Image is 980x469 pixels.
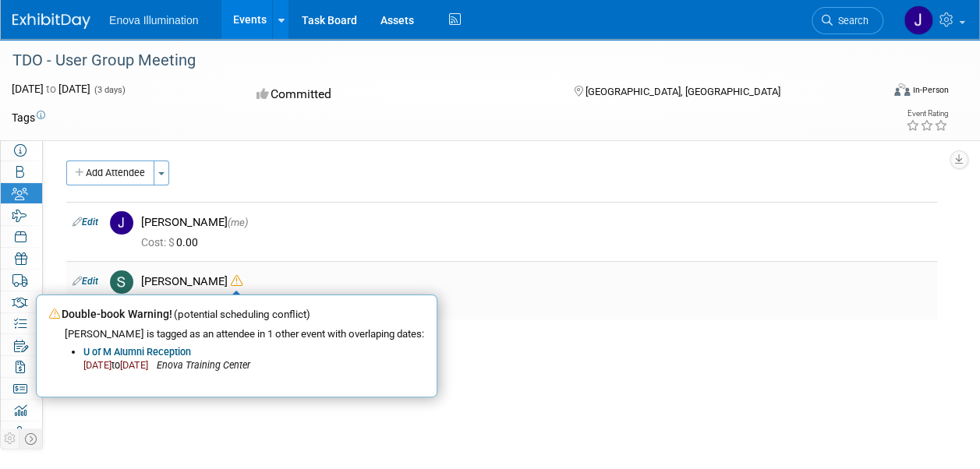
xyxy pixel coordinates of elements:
[109,14,198,26] span: Enova Illumination
[19,428,43,449] td: Toggle Event Tabs
[904,5,933,35] img: JeffM Metcalf
[93,85,126,95] span: (3 days)
[833,15,869,26] span: Search
[231,275,242,287] i: Double-book Warning!
[44,83,58,95] span: to
[894,83,910,96] img: Format-Inperson.png
[1,428,19,449] td: Personalize Event Tab Strip
[66,160,154,185] button: Add Attendee
[110,211,133,235] img: J.jpg
[586,86,780,97] span: [GEOGRAPHIC_DATA], [GEOGRAPHIC_DATA]
[141,215,931,230] div: [PERSON_NAME]
[157,358,250,372] span: Enova Training Center
[141,274,931,289] div: [PERSON_NAME]
[83,359,148,371] span: [DATE] [DATE]
[812,81,949,104] div: Event Format
[83,346,191,358] a: U of M Alumni Reception
[65,327,424,341] div: [PERSON_NAME] is tagged as an attendee in 1 other event with overlaping dates:
[73,217,98,227] a: Edit
[912,84,949,96] div: In-Person
[12,13,90,29] img: ExhibitDay
[812,7,883,34] a: Search
[141,236,176,249] span: Cost: $
[141,236,204,249] span: 0.00
[174,309,310,320] span: (potential scheduling conflict)
[7,47,869,75] div: TDO - User Group Meeting
[228,217,248,228] span: (me)
[111,359,120,371] span: to
[252,81,549,108] div: Committed
[12,110,45,125] td: Tags
[110,270,133,294] img: S.jpg
[906,110,948,118] div: Event Rating
[12,83,90,95] span: [DATE] [DATE]
[73,276,98,287] a: Edit
[49,307,424,322] div: Double-book Warning!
